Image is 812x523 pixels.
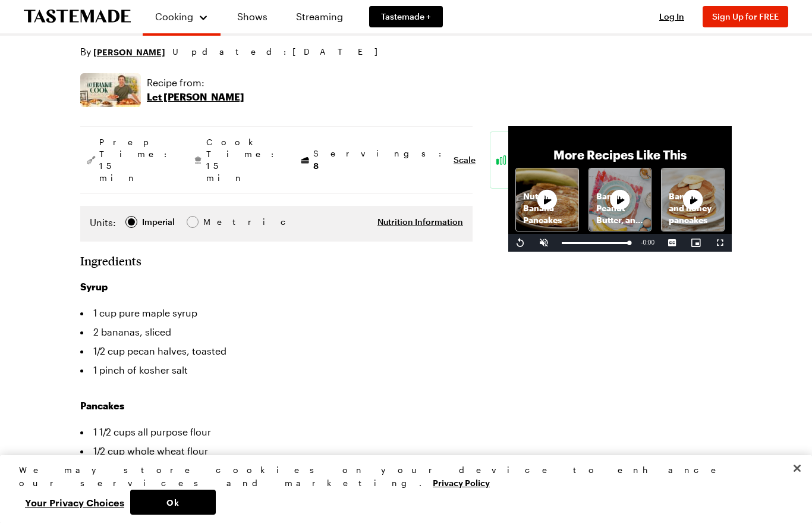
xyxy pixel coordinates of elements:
[661,168,725,231] a: Banana and honey pancakesRecipe image thumbnail
[712,11,779,21] span: Sign Up for FREE
[203,215,228,228] div: Metric
[313,148,448,172] span: Servings:
[659,11,684,21] span: Log In
[313,159,319,171] span: 8
[662,190,724,226] p: Banana and honey pancakes
[19,464,783,490] div: We may store cookies on your device to enhance our services and marketing.
[516,190,578,226] p: Nutella Banana Pancakes
[588,168,652,231] a: Banana, Peanut Butter, and Oat PancakesRecipe image thumbnail
[172,45,389,58] span: Updated : [DATE]
[142,215,176,228] span: Imperial
[643,239,654,246] span: 0:00
[99,136,173,184] span: Prep Time: 15 min
[147,76,244,104] a: Recipe from:Let [PERSON_NAME]
[80,45,165,59] p: By
[80,422,473,441] li: 1 1/2 cups all purpose flour
[93,45,165,58] a: [PERSON_NAME]
[433,477,490,488] a: More information about your privacy, opens in a new tab
[784,455,810,481] button: Close
[155,5,209,29] button: Cooking
[562,242,629,244] div: Progress Bar
[80,361,473,380] li: 1 pinch of kosher salt
[80,322,473,342] li: 2 bananas, sliced
[508,234,532,252] button: Replay
[90,215,228,232] div: Imperial Metric
[660,234,684,252] button: Captions
[80,280,473,294] h3: Syrup
[703,6,788,27] button: Sign Up for FREE
[142,215,175,228] div: Imperial
[515,168,579,231] a: Nutella Banana PancakesRecipe image thumbnail
[80,399,473,413] h3: Pancakes
[648,11,695,23] button: Log In
[130,490,216,515] button: Ok
[155,11,193,22] span: Cooking
[19,464,783,515] div: Privacy
[80,441,473,461] li: 1/2 cup whole wheat flour
[90,215,116,230] label: Units:
[708,234,732,252] button: Fullscreen
[589,190,652,226] p: Banana, Peanut Butter, and Oat Pancakes
[532,234,556,252] button: Unmute
[508,126,732,252] video-js: Video Player
[80,342,473,361] li: 1/2 cup pecan halves, toasted
[369,6,443,27] a: Tastemade +
[641,239,643,246] span: -
[19,490,130,515] button: Your Privacy Choices
[80,253,141,268] h2: Ingredients
[553,146,687,163] p: More Recipes Like This
[147,76,244,90] p: Recipe from:
[377,216,463,228] button: Nutrition Information
[381,11,431,23] span: Tastemade +
[206,136,280,184] span: Cook Time: 15 min
[203,215,229,228] span: Metric
[80,73,141,107] img: Show where recipe is used
[454,154,476,166] button: Scale
[147,90,244,104] p: Let [PERSON_NAME]
[24,10,131,24] a: To Tastemade Home Page
[80,303,473,322] li: 1 cup pure maple syrup
[684,234,708,252] button: Picture-in-Picture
